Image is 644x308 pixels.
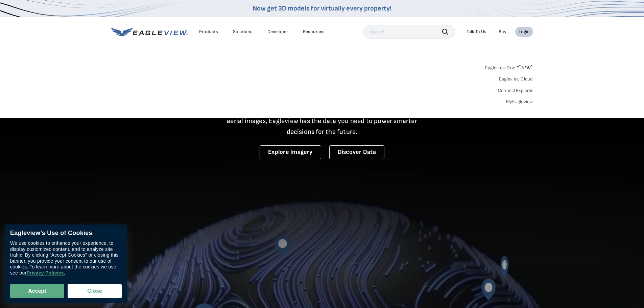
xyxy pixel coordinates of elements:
[498,88,533,94] a: ConnectExplorer
[267,29,288,35] a: Developer
[260,145,321,159] a: Explore Imagery
[499,29,506,35] a: Buy
[199,29,218,35] div: Products
[499,76,533,82] a: Eagleview Cloud
[329,145,384,159] a: Discover Data
[467,29,486,35] div: Talk To Us
[10,284,64,298] button: Accept
[485,63,533,71] a: Eagleview One™*NEW*
[10,240,122,276] div: We use cookies to enhance your experience, to display customized content, and to analyze site tra...
[10,230,122,237] div: Eagleview’s Use of Cookies
[363,25,455,39] input: Search
[519,29,530,35] div: Login
[253,4,391,13] a: Now get 3D models for virtually every property!
[506,99,533,105] a: MyEagleview
[519,65,533,71] span: NEW
[233,29,253,35] div: Solutions
[68,284,122,298] button: Close
[26,270,64,276] a: Privacy Policies
[219,105,426,137] p: A new era starts here. Built on more than 3.5 billion high-resolution aerial images, Eagleview ha...
[303,29,325,35] div: Resources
